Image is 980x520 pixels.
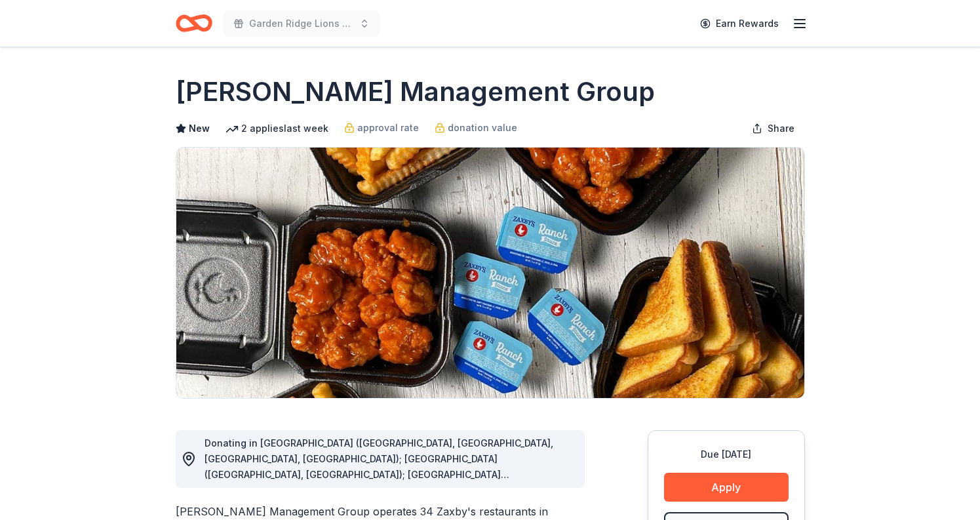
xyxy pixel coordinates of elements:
[344,120,419,136] a: approval rate
[357,120,419,136] span: approval rate
[664,447,789,462] div: Due [DATE]
[176,148,804,398] img: Image for Avants Management Group
[176,73,655,110] h1: [PERSON_NAME] Management Group
[223,10,380,37] button: Garden Ridge Lions Annual Fish Fry
[435,120,517,136] a: donation value
[664,473,789,502] button: Apply
[249,16,354,31] span: Garden Ridge Lions Annual Fish Fry
[692,12,787,35] a: Earn Rewards
[768,121,794,136] span: Share
[176,8,212,39] a: Home
[741,115,805,142] button: Share
[189,121,210,136] span: New
[448,120,517,136] span: donation value
[225,121,328,136] div: 2 applies last week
